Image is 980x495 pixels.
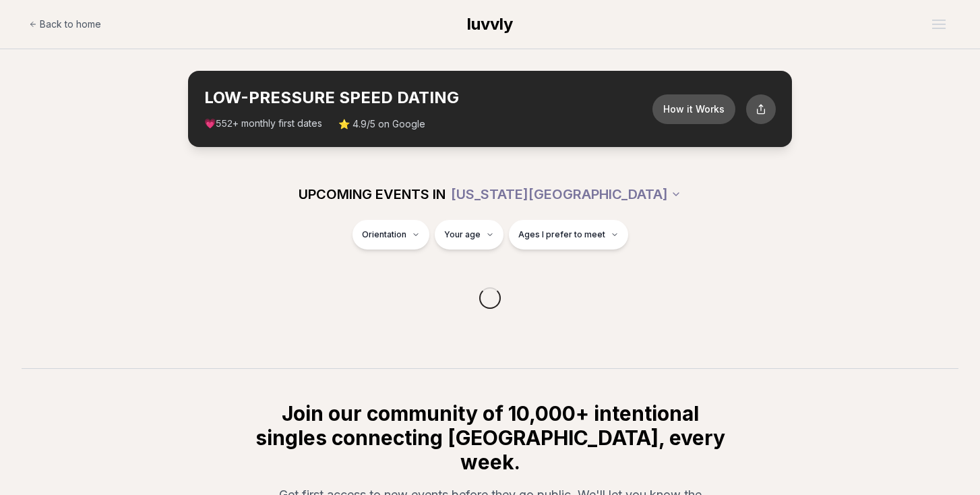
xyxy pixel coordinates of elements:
[509,220,628,250] button: Ages I prefer to meet
[29,11,101,38] a: Back to home
[467,13,513,35] a: luvvly
[927,14,951,34] button: Open menu
[435,220,503,250] button: Your age
[204,87,652,109] h2: LOW-PRESSURE SPEED DATING
[362,229,406,240] span: Orientation
[467,14,513,34] span: luvvly
[40,18,101,31] span: Back to home
[353,220,429,250] button: Orientation
[652,94,735,124] button: How it Works
[253,401,727,474] h2: Join our community of 10,000+ intentional singles connecting [GEOGRAPHIC_DATA], every week.
[204,117,322,131] span: 💗 + monthly first dates
[444,229,481,240] span: Your age
[216,119,233,129] span: 552
[451,179,681,209] button: [US_STATE][GEOGRAPHIC_DATA]
[518,229,605,240] span: Ages I prefer to meet
[338,117,425,131] span: ⭐ 4.9/5 on Google
[299,185,446,204] span: UPCOMING EVENTS IN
